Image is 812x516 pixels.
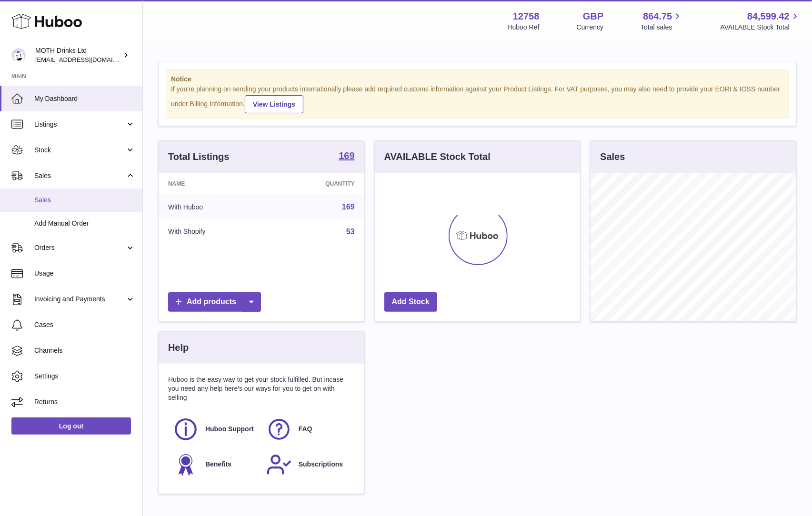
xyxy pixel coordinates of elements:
a: 864.75 Total sales [641,10,683,32]
span: Subscriptions [299,460,343,469]
span: Stock [34,146,125,155]
span: Cases [34,320,135,329]
div: Huboo Ref [508,23,540,32]
span: [EMAIL_ADDRESS][DOMAIN_NAME] [35,56,140,63]
a: 169 [342,203,355,211]
strong: Notice [171,75,784,84]
strong: 169 [339,151,354,160]
span: Sales [34,171,125,180]
strong: 12758 [513,10,540,23]
a: Subscriptions [266,452,350,477]
a: Add Stock [384,292,437,312]
span: Orders [34,243,125,252]
div: MOTH Drinks Ltd [35,46,121,64]
h3: Help [168,341,189,354]
a: FAQ [266,417,350,442]
td: With Shopify [159,219,270,244]
span: Benefits [205,460,231,469]
span: Usage [34,269,135,278]
span: Total sales [641,23,683,32]
p: Huboo is the easy way to get your stock fulfilled. But incase you need any help here's our ways f... [168,375,355,402]
a: Add products [168,292,261,312]
div: If you're planning on sending your products internationally please add required customs informati... [171,85,784,113]
a: View Listings [245,95,303,113]
td: With Huboo [159,195,270,219]
span: Settings [34,372,135,381]
h3: Sales [600,150,625,163]
span: Invoicing and Payments [34,295,125,304]
th: Name [159,173,270,195]
h3: Total Listings [168,150,230,163]
th: Quantity [270,173,364,195]
span: Returns [34,397,135,407]
span: 864.75 [643,10,672,23]
span: Listings [34,120,125,129]
a: Huboo Support [173,417,257,442]
span: Add Manual Order [34,219,135,228]
a: Benefits [173,452,257,477]
div: Currency [577,23,604,32]
span: AVAILABLE Stock Total [720,23,801,32]
strong: GBP [583,10,603,23]
span: Sales [34,196,135,205]
h3: AVAILABLE Stock Total [384,150,491,163]
a: 53 [346,228,355,236]
img: orders@mothdrinks.com [11,48,26,62]
span: 84,599.42 [747,10,790,23]
span: Channels [34,346,135,355]
span: Huboo Support [205,425,254,434]
span: My Dashboard [34,94,135,103]
a: Log out [11,417,131,435]
a: 84,599.42 AVAILABLE Stock Total [720,10,801,32]
span: FAQ [299,425,312,434]
a: 169 [339,151,354,162]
